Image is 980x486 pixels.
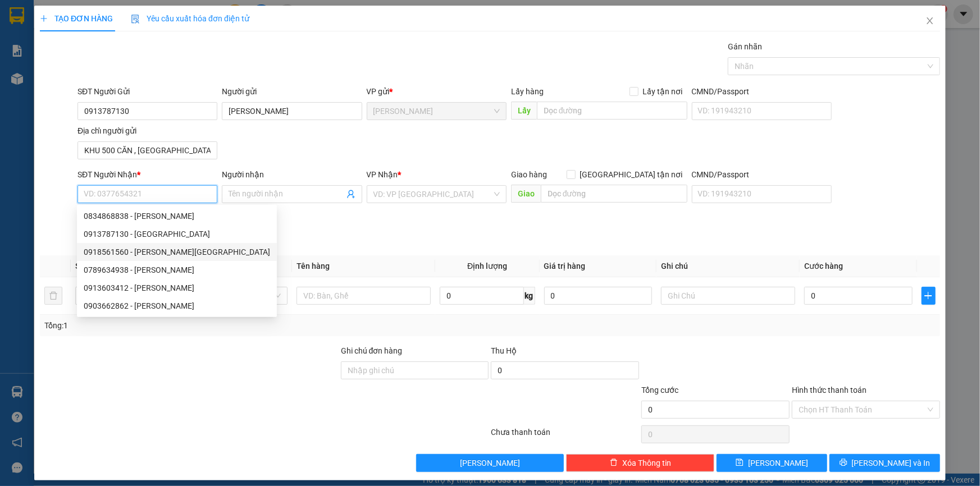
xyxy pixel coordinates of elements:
span: Lấy hàng [511,87,544,96]
div: 0913787130 - LƯU HẢI SƠN [77,225,277,243]
div: Địa chỉ người gửi [78,125,217,137]
span: Thu Hộ [491,346,517,355]
span: [PERSON_NAME] [460,457,520,469]
div: SĐT Người Nhận [78,168,217,181]
button: Close [914,6,946,37]
span: Giao hàng [511,170,547,179]
span: [PERSON_NAME] và In [852,457,931,469]
span: SL [75,262,84,270]
input: Ghi chú đơn hàng [341,361,489,379]
input: Dọc đường [541,185,687,203]
span: TẠO ĐƠN HÀNG [40,14,113,23]
div: 0834868838 - BÙI TUẤN ANH [77,207,277,225]
button: printer[PERSON_NAME] và In [829,454,940,472]
div: SĐT Người Gửi [78,85,217,98]
label: Ghi chú đơn hàng [341,346,403,355]
div: Tổng: 1 [44,319,379,332]
div: VP gửi [367,85,507,98]
div: CMND/Passport [692,85,832,98]
button: save[PERSON_NAME] [717,454,827,472]
div: Người nhận [222,168,362,181]
input: 0 [544,287,653,305]
div: 0913603412 - NGUYỄN THỊ THANH [77,279,277,297]
input: VD: Bàn, Ghế [297,287,431,305]
input: Ghi Chú [661,287,795,305]
span: delete [610,459,618,467]
div: 0903662862 - [PERSON_NAME] [84,300,270,312]
span: Cao Lãnh [373,103,500,120]
span: save [736,459,744,467]
button: [PERSON_NAME] [416,454,564,472]
div: 0903662862 - NGUYỄN THỊ CHÚC [77,297,277,315]
div: 0913603412 - [PERSON_NAME] [84,282,270,294]
th: Ghi chú [657,255,800,277]
div: 0789634938 - [PERSON_NAME] [84,264,270,276]
span: plus [922,291,935,300]
span: plus [40,15,48,22]
span: Tổng cước [641,386,678,395]
label: Hình thức thanh toán [792,386,867,395]
div: 0834868838 - [PERSON_NAME] [84,210,270,222]
label: Gán nhãn [728,42,762,51]
div: Chưa thanh toán [490,426,641,446]
span: kg [524,287,535,305]
span: Giao [511,185,541,203]
span: Định lượng [467,262,507,270]
div: 0913787130 - [GEOGRAPHIC_DATA] [84,228,270,240]
button: deleteXóa Thông tin [566,454,714,472]
button: plus [922,287,936,305]
span: Lấy [511,102,537,120]
span: [PERSON_NAME] [748,457,808,469]
span: user-add [347,190,355,199]
span: Yêu cầu xuất hóa đơn điện tử [131,14,249,23]
button: delete [44,287,62,305]
span: VP Nhận [367,170,398,179]
span: close [926,16,935,25]
div: 0918561560 - DƯƠNG THANH QUÍ [77,243,277,261]
span: [GEOGRAPHIC_DATA] tận nơi [576,168,687,181]
span: printer [840,459,847,467]
span: Giá trị hàng [544,262,586,270]
span: Cước hàng [804,262,843,270]
div: 0918561560 - [PERSON_NAME][GEOGRAPHIC_DATA] [84,246,270,258]
div: Người gửi [222,85,362,98]
div: CMND/Passport [692,168,832,181]
input: Dọc đường [537,102,687,120]
span: Xóa Thông tin [622,457,671,469]
img: icon [131,15,140,24]
span: Tên hàng [297,262,330,270]
div: 0789634938 - TRẦN PHÁT MINH [77,261,277,279]
input: Địa chỉ của người gửi [78,141,217,159]
span: Lấy tận nơi [639,85,687,98]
